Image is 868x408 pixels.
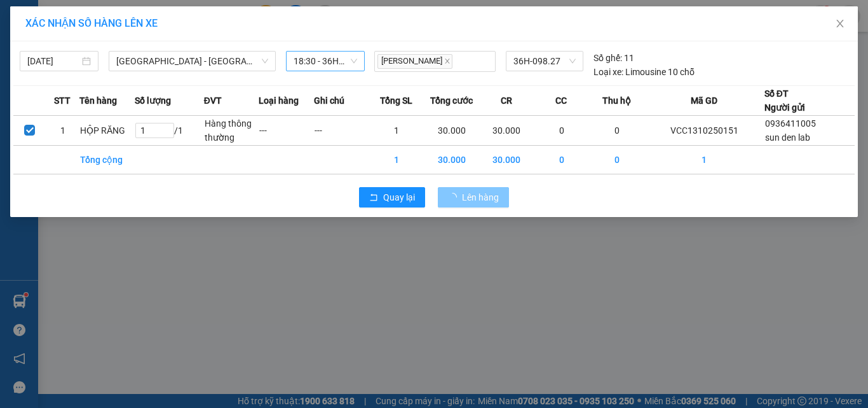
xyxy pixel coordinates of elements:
strong: Hotline : 0889 23 23 23 [137,53,219,63]
span: 0936411005 [765,118,816,129]
td: 30.000 [424,116,479,146]
span: Website [122,67,152,77]
td: --- [259,116,314,146]
button: Lên hàng [438,187,509,208]
span: [PERSON_NAME] [377,54,452,69]
span: 36H-098.27 [513,52,576,71]
td: 0 [589,116,644,146]
div: Số ĐT Người gửi [764,87,805,115]
span: STT [54,94,71,108]
td: 30.000 [424,146,479,174]
span: Tổng cước [430,94,473,108]
span: Hà Nội - Thanh Hóa [116,52,268,71]
img: logo [12,20,72,80]
span: sun den lab [765,132,810,143]
span: Thu hộ [602,94,631,108]
span: Tổng SL [380,94,412,108]
div: 11 [593,51,634,65]
span: Số lượng [135,94,171,108]
td: 0 [534,146,590,174]
span: CC [555,94,567,108]
span: ĐVT [204,94,222,108]
td: 0 [589,146,644,174]
span: Tên hàng [79,94,117,108]
td: / 1 [135,116,204,146]
span: Quay lại [383,190,415,204]
td: Tổng cộng [79,146,135,174]
span: loading [448,193,462,202]
strong: : [DOMAIN_NAME] [122,66,234,78]
input: 13/10/2025 [27,54,79,68]
span: Loại xe: [593,65,623,79]
span: CR [501,94,512,108]
td: VCC1310250151 [644,116,764,146]
span: Lên hàng [462,190,499,204]
td: 1 [369,146,424,174]
span: down [261,57,269,65]
span: XÁC NHẬN SỐ HÀNG LÊN XE [25,17,158,29]
strong: CÔNG TY TNHH VĨNH QUANG [92,22,264,35]
span: Ghi chú [314,94,344,108]
button: rollbackQuay lại [359,187,425,208]
button: Close [822,6,858,42]
td: 0 [534,116,590,146]
td: 30.000 [479,146,534,174]
div: Limousine 10 chỗ [593,65,695,79]
span: Loại hàng [259,94,299,108]
td: 30.000 [479,116,534,146]
span: Số ghế: [593,51,622,65]
td: --- [314,116,369,146]
span: rollback [369,193,378,203]
strong: PHIẾU GỬI HÀNG [126,38,229,51]
span: Mã GD [691,94,717,108]
td: 1 [46,116,79,146]
td: HỘP RĂNG [79,116,135,146]
td: 1 [644,146,764,174]
span: 18:30 - 36H-098.27 [294,52,357,71]
span: close [444,58,451,64]
td: Hàng thông thường [204,116,259,146]
span: close [835,18,845,29]
td: 1 [369,116,424,146]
